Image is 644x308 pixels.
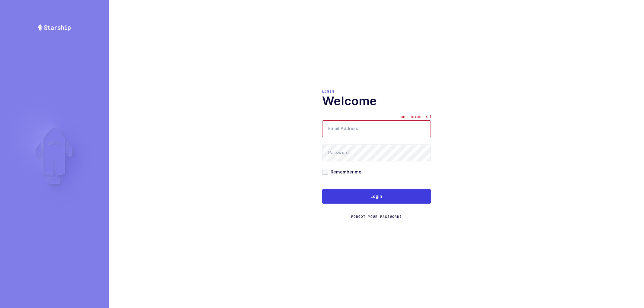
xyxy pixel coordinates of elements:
h1: Welcome [322,94,431,108]
div: Login [322,89,431,94]
img: Starship [37,24,71,31]
button: Login [322,189,431,204]
input: Email Address [322,120,431,137]
span: Login [370,193,382,199]
input: Password [322,144,431,161]
div: email is required [401,114,431,120]
a: Forgot Your Password? [351,214,402,219]
span: Remember me [328,169,361,175]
